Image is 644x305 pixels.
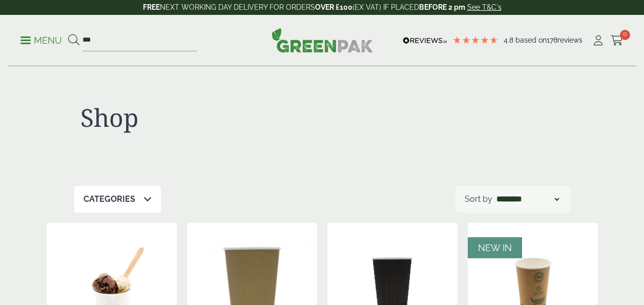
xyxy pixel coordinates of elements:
p: Categories [84,193,135,205]
i: Cart [611,35,624,46]
p: Sort by [465,193,492,205]
strong: OVER £100 [315,3,352,11]
h1: Shop [80,103,316,132]
span: Based on [515,36,547,44]
img: REVIEWS.io [403,37,447,44]
a: See T&C's [467,3,502,11]
span: 0 [620,30,630,40]
a: Menu [20,34,62,45]
span: reviews [557,36,583,44]
span: NEW IN [478,242,512,253]
i: My Account [592,35,605,46]
strong: FREE [143,3,160,11]
span: 178 [547,36,557,44]
a: 0 [611,33,624,48]
div: 4.78 Stars [452,35,498,45]
strong: BEFORE 2 pm [419,3,465,11]
span: 4.8 [504,36,515,44]
img: GreenPak Supplies [272,28,373,52]
p: Menu [20,34,62,47]
select: Shop order [494,193,561,205]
